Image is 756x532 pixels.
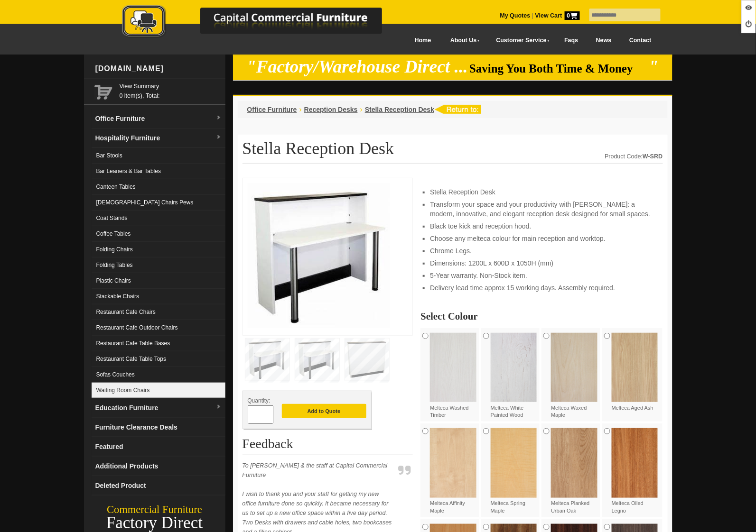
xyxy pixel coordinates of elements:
a: Restaurant Cafe Table Bases [92,336,225,351]
div: Factory Direct [84,516,225,530]
h2: Select Colour [420,312,663,321]
a: Coffee Tables [92,226,225,242]
a: Faqs [556,30,588,51]
span: Quantity: [248,397,271,404]
li: Transform your space and your productivity with [PERSON_NAME]: a modern, innovative, and elegant ... [430,200,653,219]
span: Saving You Both Time & Money [469,62,647,75]
div: Product Code: [605,152,663,161]
img: Melteca Affinity Maple [430,428,476,497]
img: Melteca White Painted Wood [491,333,537,402]
a: Customer Service [485,30,555,51]
img: dropdown [216,135,222,140]
li: Chrome Legs. [430,246,653,256]
a: Education Furnituredropdown [92,398,225,418]
img: dropdown [216,115,222,121]
a: Restaurant Cafe Outdoor Chairs [92,320,225,336]
a: Reception Desks [304,106,358,113]
label: Melteca Waxed Maple [551,333,597,419]
h2: Feedback [243,437,413,455]
a: About Us [440,30,485,51]
img: Melteca Spring Maple [491,428,537,497]
a: News [587,30,620,51]
li: › [360,105,363,114]
div: Commercial Furniture [84,503,225,516]
a: Restaurant Cafe Chairs [92,304,225,320]
a: Office Furniture [247,106,297,113]
a: Additional Products [92,457,225,476]
a: Office Furnituredropdown [92,109,225,128]
label: Melteca Oiled Legno [612,428,658,514]
li: 5-Year warranty. Non-Stock item. [430,271,653,280]
button: Add to Quote [282,404,366,418]
li: Black toe kick and reception hood. [430,221,653,231]
label: Melteca Aged Ash [612,333,658,412]
a: Featured [92,437,225,457]
h1: Stella Reception Desk [243,139,663,164]
li: Dimensions: 1200L x 600D x 1050H (mm) [430,258,653,268]
a: Restaurant Cafe Table Tops [92,351,225,367]
a: Capital Commercial Furniture Logo [96,5,428,42]
img: Melteca Oiled Legno [612,428,658,497]
a: Coat Stands [92,211,225,226]
a: View Summary [120,82,222,91]
li: Delivery lead time approx 15 working days. Assembly required. [430,283,653,293]
a: Deleted Product [92,476,225,495]
a: Contact [620,30,660,51]
a: Folding Chairs [92,242,225,257]
a: Folding Tables [92,257,225,273]
img: dropdown [216,404,222,410]
a: Furniture Clearance Deals [92,418,225,437]
a: Bar Leaners & Bar Tables [92,164,225,179]
label: Melteca Spring Maple [491,428,537,514]
em: " [649,57,659,76]
li: Stella Reception Desk [430,187,653,197]
a: Waiting Room Chairs [92,383,225,398]
img: Melteca Waxed Maple [551,333,597,402]
a: Canteen Tables [92,179,225,195]
label: Melteca Affinity Maple [430,428,476,514]
a: Stackable Chairs [92,289,225,304]
a: Stella Reception Desk [365,106,434,113]
em: "Factory/Warehouse Direct ... [246,57,468,76]
label: Melteca Washed Timber [430,333,476,419]
strong: View Cart [535,12,580,19]
li: › [299,105,302,114]
a: Plastic Chairs [92,273,225,289]
img: Stella Reception Desk [248,183,390,328]
a: My Quotes [500,12,531,19]
a: [DEMOGRAPHIC_DATA] Chairs Pews [92,195,225,211]
div: [DOMAIN_NAME] [92,55,225,83]
a: Sofas Couches [92,367,225,383]
a: View Cart0 [533,12,579,19]
a: Bar Stools [92,148,225,164]
img: Melteca Aged Ash [612,333,658,402]
img: Melteca Planked Urban Oak [551,428,597,497]
span: 0 item(s), Total: [120,82,222,99]
img: return to [434,105,481,114]
strong: W-SRD [643,153,663,160]
label: Melteca White Painted Wood [491,333,537,419]
img: Capital Commercial Furniture Logo [96,5,428,39]
label: Melteca Planked Urban Oak [551,428,597,514]
a: Hospitality Furnituredropdown [92,128,225,148]
img: Melteca Washed Timber [430,333,476,402]
span: 0 [565,11,580,20]
li: Choose any melteca colour for main reception and worktop. [430,234,653,243]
